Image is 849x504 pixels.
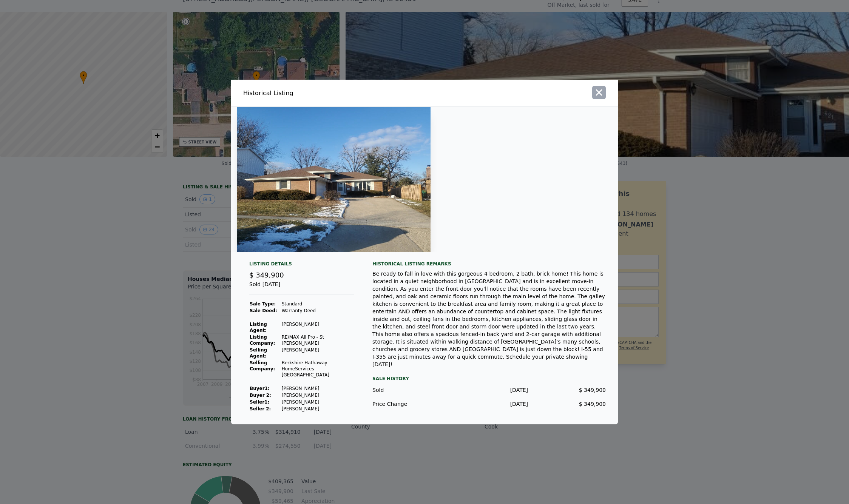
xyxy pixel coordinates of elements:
[372,400,450,408] div: Price Change
[281,405,354,412] td: [PERSON_NAME]
[237,107,431,252] img: Property Img
[250,308,277,313] strong: Sale Deed:
[243,89,421,98] div: Historical Listing
[250,301,276,307] strong: Sale Type:
[281,307,354,314] td: Warranty Deed
[250,406,271,412] strong: Seller 2:
[372,270,606,368] div: Be ready to fall in love with this gorgeous 4 bedroom, 2 bath, brick home! This home is located i...
[281,392,354,399] td: [PERSON_NAME]
[281,301,354,307] td: Standard
[281,347,354,359] td: [PERSON_NAME]
[372,386,450,394] div: Sold
[250,347,267,359] strong: Selling Agent:
[250,360,275,371] strong: Selling Company:
[249,271,284,279] span: $ 349,900
[450,386,528,394] div: [DATE]
[249,261,354,270] div: Listing Details
[250,386,270,391] strong: Buyer 1 :
[281,399,354,405] td: [PERSON_NAME]
[281,385,354,392] td: [PERSON_NAME]
[281,359,354,378] td: Berkshire Hathaway HomeServices [GEOGRAPHIC_DATA]
[372,261,606,267] div: Historical Listing remarks
[579,401,606,407] span: $ 349,900
[579,387,606,393] span: $ 349,900
[450,400,528,408] div: [DATE]
[250,399,269,405] strong: Seller 1 :
[250,334,275,346] strong: Listing Company:
[249,281,354,294] div: Sold [DATE]
[281,321,354,334] td: [PERSON_NAME]
[281,334,354,347] td: RE/MAX All Pro - St [PERSON_NAME]
[250,322,267,333] strong: Listing Agent:
[250,393,271,398] strong: Buyer 2:
[372,374,606,383] div: Sale History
